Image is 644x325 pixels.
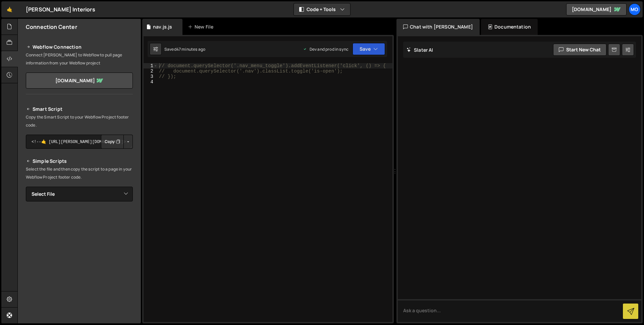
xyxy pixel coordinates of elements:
p: Connect [PERSON_NAME] to Webflow to pull page information from your Webflow project [26,51,133,67]
h2: Simple Scripts [26,157,133,165]
div: 4 [144,79,158,85]
div: Saved [164,46,205,52]
h2: Connection Center [26,23,77,31]
p: Copy the Smart Script to your Webflow Project footer code. [26,113,133,129]
div: Chat with [PERSON_NAME] [396,19,480,35]
div: 2 [144,68,158,74]
div: [PERSON_NAME] Interiors [26,5,95,13]
div: 47 minutes ago [176,46,205,52]
button: Start new chat [553,44,606,56]
a: [DOMAIN_NAME] [26,73,133,89]
h2: Smart Script [26,105,133,113]
iframe: YouTube video player [26,213,133,273]
h2: Slater AI [407,47,433,53]
div: Button group with nested dropdown [101,135,133,149]
div: Dev and prod in sync [303,46,348,52]
a: Mo [629,3,641,15]
a: 🤙 [1,1,18,17]
textarea: <!--🤙 [URL][PERSON_NAME][DOMAIN_NAME]> <script>document.addEventListener("DOMContentLoaded", func... [26,135,133,149]
div: New File [188,24,216,30]
div: 1 [144,63,158,68]
div: 3 [144,74,158,79]
p: Select the file and then copy the script to a page in your Webflow Project footer code. [26,165,133,181]
button: Code + Tools [294,3,350,15]
button: Save [353,43,385,55]
div: nav.js.js [153,24,172,30]
a: [DOMAIN_NAME] [566,3,627,15]
h2: Webflow Connection [26,43,133,51]
div: Documentation [481,19,538,35]
button: Copy [101,135,124,149]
